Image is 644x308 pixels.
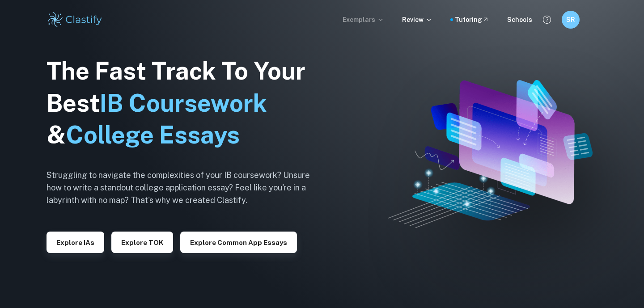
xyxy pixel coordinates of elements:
button: Explore TOK [111,232,173,253]
button: Explore Common App essays [180,232,297,253]
img: Clastify logo [47,11,103,29]
p: Exemplars [343,15,384,25]
img: Clastify hero [388,80,593,228]
h1: The Fast Track To Your Best & [47,55,324,152]
button: Explore IAs [47,232,104,253]
a: Schools [507,15,532,25]
span: IB Coursework [100,89,267,117]
a: Explore IAs [47,238,104,246]
p: Review [402,15,432,25]
a: Explore Common App essays [180,238,297,246]
h6: Struggling to navigate the complexities of your IB coursework? Unsure how to write a standout col... [47,169,324,207]
span: College Essays [66,121,240,149]
h6: SR [566,15,576,25]
a: Explore TOK [111,238,173,246]
button: Help and Feedback [539,12,555,27]
a: Tutoring [455,15,489,25]
button: SR [562,11,580,29]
